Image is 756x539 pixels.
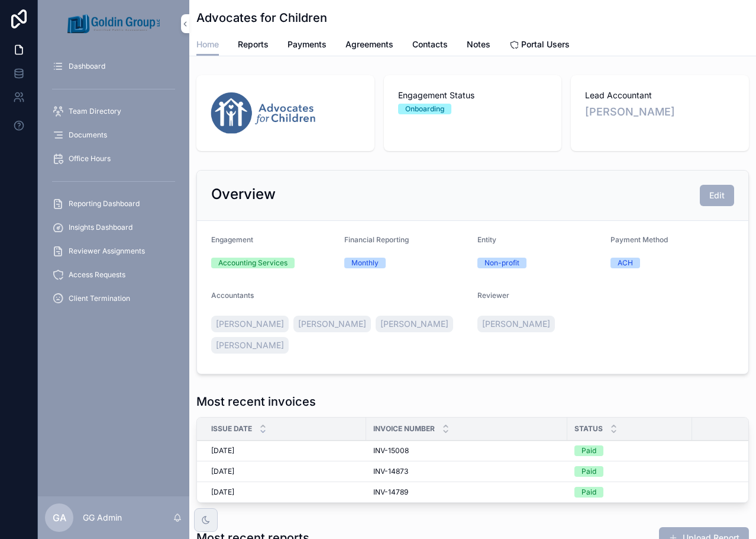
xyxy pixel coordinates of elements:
a: INV-14789 [373,487,560,497]
span: Reporting Dashboard [69,199,140,208]
a: [DATE] [211,446,359,455]
span: [PERSON_NAME] [216,318,284,330]
span: Team Directory [69,107,121,116]
span: Engagement Status [398,89,548,101]
a: [PERSON_NAME] [376,316,453,332]
div: ACH [618,258,633,268]
a: Dashboard [45,56,182,77]
a: Notes [467,34,490,57]
a: [PERSON_NAME] [211,337,289,354]
a: Paid [574,487,685,498]
button: Edit [700,185,734,206]
a: Reports [238,34,269,57]
a: [DATE] [211,467,359,476]
span: Contacts [412,38,448,50]
div: scrollable content [38,47,189,325]
span: [DATE] [211,487,234,497]
span: [DATE] [211,467,234,476]
span: Edit [709,190,725,201]
span: Office Hours [69,154,111,163]
span: Payments [287,38,327,50]
h1: Advocates for Children [196,9,327,26]
a: Paid [574,445,685,456]
span: INV-15008 [373,446,409,455]
a: Access Requests [45,264,182,285]
a: Agreements [345,34,393,57]
span: [DATE] [211,446,234,455]
span: Entity [477,235,496,244]
div: Paid [581,445,596,456]
a: Reporting Dashboard [45,193,182,214]
span: Portal Users [521,38,570,50]
a: [PERSON_NAME] [477,316,555,332]
span: Reviewer Assignments [69,246,145,256]
span: Accountants [211,291,254,300]
span: [PERSON_NAME] [216,339,284,351]
span: Documents [69,130,107,140]
a: Office Hours [45,148,182,169]
a: Documents [45,124,182,146]
a: Contacts [412,34,448,57]
span: Dashboard [69,62,105,71]
span: Invoice Number [373,424,435,434]
span: Home [196,38,219,50]
a: Portal Users [509,34,570,57]
h2: Overview [211,185,276,204]
a: Reviewer Assignments [45,240,182,262]
a: Insights Dashboard [45,217,182,238]
div: Accounting Services [218,258,287,268]
h1: Most recent invoices [196,393,316,410]
a: Paid [574,466,685,477]
span: [PERSON_NAME] [380,318,448,330]
span: Status [574,424,603,434]
span: Engagement [211,235,253,244]
img: App logo [67,14,160,33]
span: Reports [238,38,269,50]
span: Reviewer [477,291,509,300]
span: Access Requests [69,270,125,280]
a: [PERSON_NAME] [293,316,371,332]
p: GG Admin [83,512,122,524]
div: Onboarding [405,104,444,114]
a: Home [196,34,219,56]
a: Team Directory [45,101,182,122]
a: Client Termination [45,288,182,309]
a: Payments [287,34,327,57]
div: Paid [581,487,596,498]
span: Payment Method [610,235,668,244]
div: Non-profit [484,258,519,268]
span: Issue date [211,424,252,434]
a: [PERSON_NAME] [585,104,675,120]
a: INV-14873 [373,467,560,476]
span: INV-14873 [373,467,408,476]
span: GA [53,511,66,525]
span: [PERSON_NAME] [482,318,550,330]
span: [PERSON_NAME] [298,318,366,330]
span: Notes [467,38,490,50]
div: Paid [581,466,596,477]
span: Financial Reporting [344,235,409,244]
a: [DATE] [211,487,359,497]
span: Client Termination [69,294,130,303]
a: [PERSON_NAME] [211,316,289,332]
span: Lead Accountant [585,89,735,101]
img: logo.png [211,89,316,137]
span: Agreements [345,38,393,50]
span: INV-14789 [373,487,408,497]
span: Insights Dashboard [69,223,133,232]
div: Monthly [351,258,379,268]
a: INV-15008 [373,446,560,455]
